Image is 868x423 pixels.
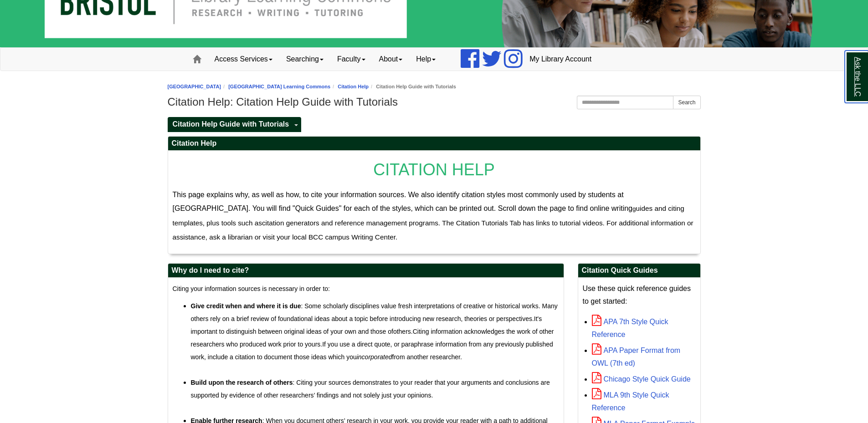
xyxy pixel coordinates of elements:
[357,353,392,361] em: incorporated
[168,264,564,278] h2: Why do I need to cite?
[168,96,701,108] h1: Citation Help: Citation Help Guide with Tutorials
[279,48,330,71] a: Searching
[191,302,558,373] span: : Some scholarly disciplines value fresh interpretations of creative or historical works. Many ot...
[208,48,279,71] a: Access Services
[330,48,372,71] a: Faculty
[409,48,442,71] a: Help
[168,84,221,89] a: [GEOGRAPHIC_DATA]
[168,137,700,151] h2: Citation Help
[168,116,701,132] div: Guide Pages
[168,117,292,132] a: Citation Help Guide with Tutorials
[338,84,369,89] a: Citation Help
[632,205,636,212] span: g
[372,48,410,71] a: About
[523,48,598,71] a: My Library Account
[173,204,684,227] span: uides and citing templates, plus tools such as
[191,302,301,310] strong: Give credit when and where it is due
[592,347,681,367] a: APA Paper Format from OWL (7th ed)
[228,84,330,89] a: [GEOGRAPHIC_DATA] Learning Commons
[673,96,700,109] button: Search
[191,315,542,335] span: It's important to distinguish between original ideas of your own and those of
[592,391,669,412] a: MLA 9th Style Quick Reference
[369,82,456,91] li: Citation Help Guide with Tutorials
[373,160,495,179] span: CITATION HELP
[592,375,691,383] a: Chicago Style Quick Guide
[191,379,293,386] strong: Build upon the research of others
[173,285,330,292] span: Citing your information sources is necessary in order to:
[191,379,550,399] span: : Citing your sources demonstrates to your reader that your arguments and conclusions are support...
[173,120,289,128] span: Citation Help Guide with Tutorials
[583,282,696,308] p: Use these quick reference guides to get started:
[173,191,636,212] span: This page explains why, as well as how, to cite your information sources. We also identify citati...
[173,219,693,241] span: citation generators and reference management programs. The Citation Tutorials Tab has links to tu...
[578,264,700,278] h2: Citation Quick Guides
[592,318,668,338] a: APA 7th Style Quick Reference
[393,328,413,335] span: others.
[168,82,701,91] nav: breadcrumb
